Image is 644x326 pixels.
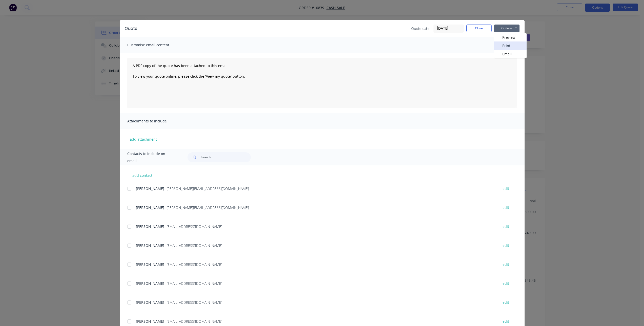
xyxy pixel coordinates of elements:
[500,318,512,325] button: edit
[127,135,159,143] button: add attachment
[500,299,512,306] button: edit
[494,41,527,50] button: Print
[164,243,222,248] span: - [EMAIL_ADDRESS][DOMAIN_NAME]
[164,262,222,267] span: - [EMAIL_ADDRESS][DOMAIN_NAME]
[500,204,512,211] button: edit
[164,205,249,210] span: - [PERSON_NAME][EMAIL_ADDRESS][DOMAIN_NAME]
[494,50,527,58] button: Email
[164,186,249,191] span: - [PERSON_NAME][EMAIL_ADDRESS][DOMAIN_NAME]
[500,185,512,192] button: edit
[494,33,527,41] button: Preview
[136,243,164,248] span: [PERSON_NAME]
[136,262,164,267] span: [PERSON_NAME]
[164,300,222,305] span: - [EMAIL_ADDRESS][DOMAIN_NAME]
[164,224,222,229] span: - [EMAIL_ADDRESS][DOMAIN_NAME]
[500,261,512,268] button: edit
[127,171,158,179] button: add contact
[136,281,164,286] span: [PERSON_NAME]
[494,25,520,32] button: Options
[411,26,429,31] span: Quote date
[164,281,222,286] span: - [EMAIL_ADDRESS][DOMAIN_NAME]
[201,152,251,162] input: Search...
[136,300,164,305] span: [PERSON_NAME]
[127,118,183,125] span: Attachments to include
[125,26,137,32] div: Quote
[136,224,164,229] span: [PERSON_NAME]
[127,150,175,164] span: Contacts to include on email
[127,58,517,108] textarea: A PDF copy of the quote has been attached to this email. To view your quote online, please click ...
[466,25,492,32] button: Close
[500,223,512,230] button: edit
[164,319,222,324] span: - [EMAIL_ADDRESS][DOMAIN_NAME]
[127,41,183,49] span: Customise email content
[500,242,512,249] button: edit
[136,205,164,210] span: [PERSON_NAME]
[136,319,164,324] span: [PERSON_NAME]
[500,280,512,287] button: edit
[136,186,164,191] span: [PERSON_NAME]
